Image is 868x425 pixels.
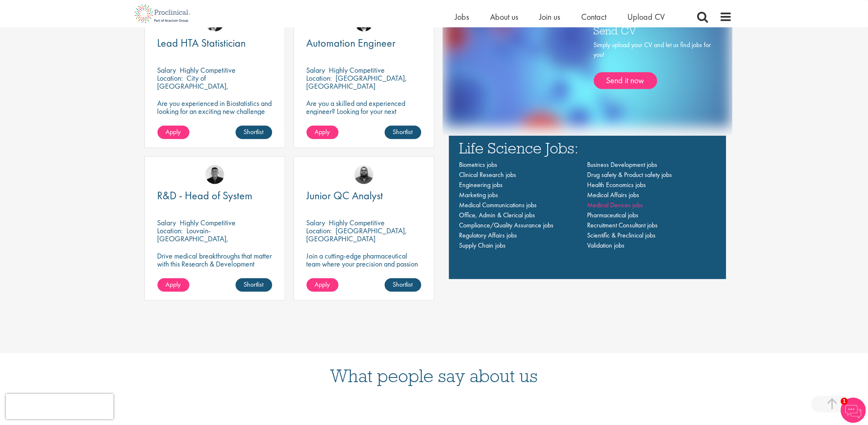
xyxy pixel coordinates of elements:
a: Send it now [594,72,657,89]
p: [GEOGRAPHIC_DATA], [GEOGRAPHIC_DATA] [307,226,407,243]
a: R&D - Head of System [157,190,272,201]
a: Apply [307,126,338,139]
span: Salary [307,65,325,75]
p: Highly Competitive [329,218,385,227]
span: Location: [307,226,332,235]
p: City of [GEOGRAPHIC_DATA], [GEOGRAPHIC_DATA] [157,73,229,99]
a: Pharmaceutical jobs [587,211,639,219]
span: Junior QC Analyst [307,188,383,203]
a: Medical Affairs jobs [587,190,640,199]
a: Drug safety & Product safety jobs [587,170,672,179]
a: Shortlist [236,278,272,292]
p: Are you a skilled and experienced engineer? Looking for your next opportunity to assist with impa... [307,99,421,131]
a: Shortlist [385,126,421,139]
a: Apply [307,278,338,292]
a: Apply [157,278,189,292]
a: Clinical Research jobs [459,170,517,179]
div: Simply upload your CV and let us find jobs for you! [594,40,711,89]
a: Supply Chain jobs [459,241,506,250]
span: Apply [315,280,330,289]
a: Apply [157,126,189,139]
p: [GEOGRAPHIC_DATA], [GEOGRAPHIC_DATA] [307,73,407,91]
a: Regulatory Affairs jobs [459,231,517,240]
a: Jobs [455,11,469,22]
p: Louvain-[GEOGRAPHIC_DATA], [GEOGRAPHIC_DATA] [157,226,229,251]
span: 1 [841,398,848,405]
a: Scientific & Preclinical jobs [587,231,656,240]
a: Lead HTA Statistician [157,38,272,48]
a: Shortlist [385,278,421,292]
p: Highly Competitive [180,65,236,75]
p: Are you experienced in Biostatistics and looking for an exciting new challenge where you can assi... [157,99,272,131]
a: Health Economics jobs [587,180,646,189]
h3: Send CV [594,25,711,36]
a: Junior QC Analyst [307,190,421,201]
a: Recruitment Consultant jobs [587,221,658,230]
img: Chatbot [841,398,866,423]
p: Drive medical breakthroughs that matter with this Research & Development position! [157,252,272,276]
a: Validation jobs [587,241,625,250]
img: Christian Andersen [205,165,224,184]
p: Highly Competitive [180,218,236,227]
p: Highly Competitive [329,65,385,75]
span: Apply [166,280,181,289]
span: Lead HTA Statistician [157,36,246,50]
a: Automation Engineer [307,38,421,48]
span: Salary [157,65,176,75]
span: Location: [157,73,183,83]
a: Medical Devices jobs [587,201,643,209]
a: Medical Communications jobs [459,201,537,209]
iframe: reCAPTCHA [6,394,113,419]
span: Apply [166,127,181,136]
nav: Main navigation [459,160,716,251]
h3: Life Science Jobs: [459,140,716,156]
span: Salary [307,218,325,227]
a: Marketing jobs [459,190,498,199]
span: Salary [157,218,176,227]
span: Location: [307,73,332,83]
img: Ashley Bennett [354,165,373,184]
a: Engineering jobs [459,180,503,189]
a: Contact [582,11,607,22]
a: Compliance/Quality Assurance jobs [459,221,554,230]
a: About us [490,11,519,22]
a: Office, Admin & Clerical jobs [459,211,535,219]
a: Business Development jobs [587,160,658,169]
a: Shortlist [236,126,272,139]
a: Biometrics jobs [459,160,498,169]
a: Upload CV [628,11,665,22]
p: Join a cutting-edge pharmaceutical team where your precision and passion for quality will help sh... [307,252,421,284]
a: Join us [540,11,561,22]
span: Apply [315,127,330,136]
span: Location: [157,226,183,235]
span: R&D - Head of System [157,188,253,203]
span: Automation Engineer [307,36,396,50]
